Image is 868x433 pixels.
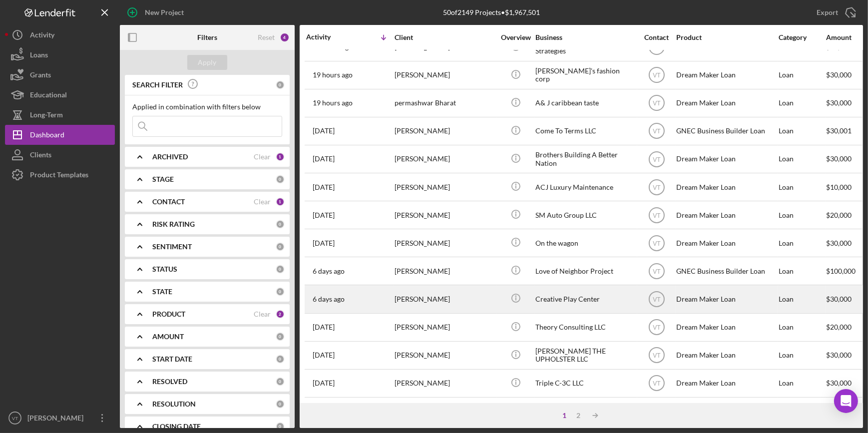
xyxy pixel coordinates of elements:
time: 2025-08-19 22:13 [313,127,335,135]
div: [PERSON_NAME] [25,408,90,431]
div: 1 [557,412,571,420]
a: Loans [5,45,115,65]
div: Theory Consulting LLC [535,314,635,341]
div: Loan [779,286,825,312]
b: STATE [152,288,172,296]
div: [PERSON_NAME] [395,370,494,397]
div: Loan [779,146,825,172]
div: GNEC Business Builder Loan [676,118,776,144]
text: VT [653,324,661,331]
b: RESOLUTION [152,400,196,408]
div: 0 [276,242,285,251]
div: Dream Maker Loan [676,62,776,88]
div: $30,000 [826,90,864,116]
button: Activity [5,25,115,45]
button: Educational [5,85,115,105]
div: Loan [779,342,825,369]
button: VT[PERSON_NAME] [5,408,115,428]
div: $30,000 [826,62,864,88]
div: Dream Maker Loan [676,314,776,341]
div: Love of Neighbor Project [535,258,635,284]
div: Educational [30,85,67,107]
div: Loan [779,398,825,425]
text: VT [653,128,661,135]
div: [PERSON_NAME] [395,202,494,228]
div: Loan [779,314,825,341]
div: Dream Maker Loan [676,90,776,116]
button: Export [807,2,863,22]
div: [PERSON_NAME] [395,258,494,284]
div: Creative Play Center [535,286,635,312]
div: Grants [30,65,51,87]
b: RISK RATING [152,220,195,228]
div: 0 [276,355,285,364]
div: 0 [276,265,285,274]
div: [PERSON_NAME] [395,174,494,200]
div: Loan [779,90,825,116]
div: Dream Maker Loan [676,146,776,172]
div: Dream Maker Loan [676,370,776,397]
div: Caul Design Group [535,398,635,425]
div: Dream Maker Loan [676,174,776,200]
b: STATUS [152,265,177,273]
div: Triple C-3C LLC [535,370,635,397]
div: $30,000 [826,146,864,172]
time: 2025-08-13 21:36 [313,323,335,331]
button: Clients [5,145,115,165]
button: Long-Term [5,105,115,125]
time: 2025-08-12 00:41 [313,379,335,387]
text: VT [653,100,661,107]
b: START DATE [152,355,192,363]
div: $99,500 [826,398,864,425]
div: Dream Maker Loan [676,342,776,369]
div: 0 [276,332,285,341]
div: New Project [145,2,184,22]
b: CLOSING DATE [152,423,201,431]
div: Client [395,33,494,41]
div: 4 [280,32,290,42]
div: Apply [198,55,217,70]
div: Dream Maker Loan [676,202,776,228]
div: Applied in combination with filters below [132,103,282,111]
a: Product Templates [5,165,115,185]
div: $100,000 [826,258,864,284]
div: Product [676,33,776,41]
b: PRODUCT [152,310,185,318]
div: Clear [254,198,271,206]
text: VT [653,184,661,191]
div: $20,000 [826,314,864,341]
time: 2025-08-13 02:09 [313,351,335,359]
b: RESOLVED [152,378,187,386]
time: 2025-08-19 11:48 [313,155,335,163]
div: [PERSON_NAME] THE UPHOLSTER LLC [535,342,635,369]
div: $30,000 [826,370,864,397]
div: 50 of 2149 Projects • $1,967,501 [443,8,540,16]
div: Overview [497,33,534,41]
a: Dashboard [5,125,115,145]
div: Amount [826,33,864,41]
text: VT [653,72,661,79]
button: Grants [5,65,115,85]
div: 1 [276,197,285,206]
div: GNEC Business Builder Loan [676,258,776,284]
b: ARCHIVED [152,153,188,161]
button: Apply [187,55,227,70]
div: 0 [276,220,285,229]
time: 2025-08-20 18:27 [313,71,353,79]
div: Loans [30,45,48,67]
div: On the wagon [535,230,635,256]
div: $30,000 [826,230,864,256]
div: ACJ Luxury Maintenance [535,174,635,200]
div: [PERSON_NAME][MEDICAL_DATA] [395,398,494,425]
div: Dream Maker Loan [676,230,776,256]
div: [PERSON_NAME] [395,62,494,88]
div: Loan [779,118,825,144]
time: 2025-08-15 02:02 [313,295,345,303]
text: VT [653,380,661,387]
time: 2025-08-15 15:13 [313,267,345,275]
div: Reset [258,33,275,41]
button: New Project [120,2,194,22]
